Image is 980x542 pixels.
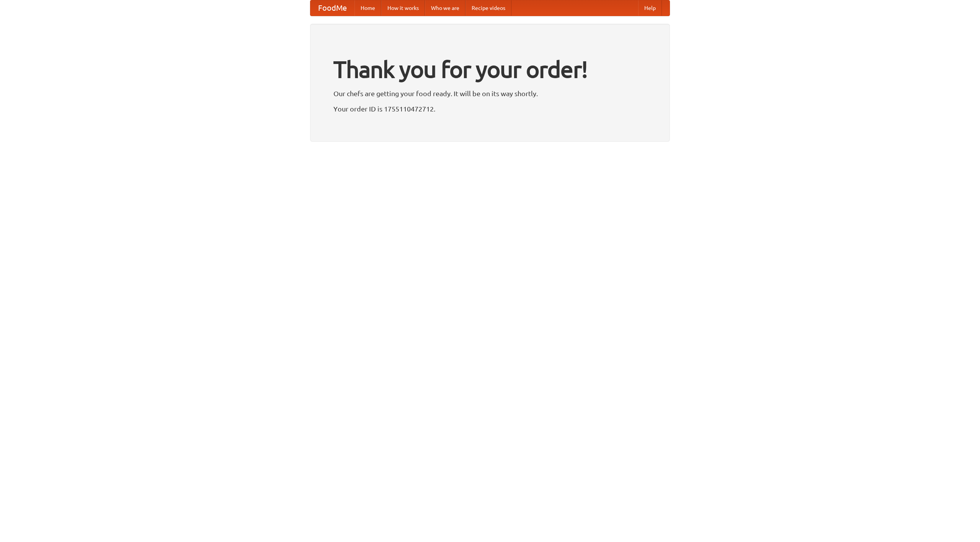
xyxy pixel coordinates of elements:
h1: Thank you for your order! [333,51,647,88]
a: How it works [381,0,425,16]
a: Recipe videos [465,0,511,16]
p: Our chefs are getting your food ready. It will be on its way shortly. [333,88,647,99]
a: FoodMe [310,0,354,16]
p: Your order ID is 1755110472712. [333,103,647,115]
a: Help [638,0,662,16]
a: Who we are [425,0,465,16]
a: Home [354,0,381,16]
